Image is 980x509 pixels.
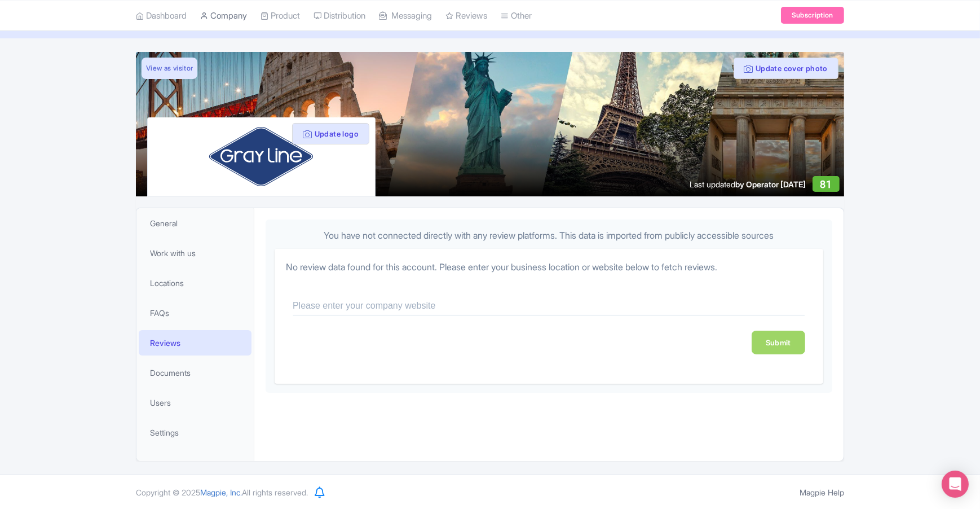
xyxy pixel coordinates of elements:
button: Update cover photo [734,58,838,79]
a: General [139,210,251,236]
div: Last updated [690,178,806,190]
a: View as visitor [142,58,197,79]
button: Update logo [292,123,369,144]
span: Settings [150,427,179,438]
a: FAQs [139,300,251,326]
span: Work with us [150,247,196,259]
span: Documents [150,367,191,379]
p: You have not connected directly with any review platforms. This data is imported from publicly ac... [275,229,823,242]
span: Users [150,397,171,409]
span: by Operator [DATE] [735,179,806,189]
a: Documents [139,360,251,385]
a: Settings [139,420,251,445]
input: Please enter your company website [293,299,805,313]
a: Work with us [139,240,251,266]
p: No review data found for this account. Please enter your business location or website below to fe... [286,260,812,274]
a: Locations [139,270,251,296]
div: Open Intercom Messenger [942,471,969,498]
span: 81 [820,178,832,190]
span: Magpie, Inc. [200,488,242,497]
span: Locations [150,277,184,289]
span: Reviews [150,337,180,349]
a: Subscription [781,7,844,24]
a: Submit [752,331,805,354]
span: FAQs [150,307,169,319]
span: General [150,217,178,229]
a: Magpie Help [800,488,844,497]
a: Users [139,390,251,415]
a: Reviews [139,330,251,356]
div: Copyright © 2025 All rights reserved. [129,486,315,498]
img: er9ncjk0itozkqwdeuio.svg [170,126,352,187]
